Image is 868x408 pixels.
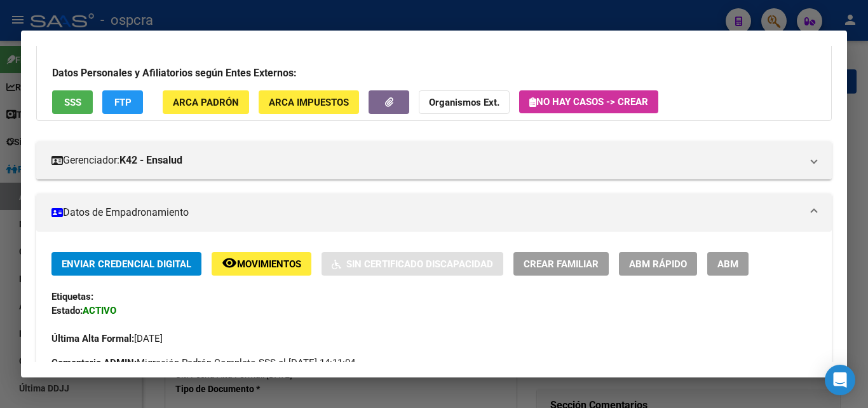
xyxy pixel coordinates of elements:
strong: Estado: [51,305,83,316]
button: Crear Familiar [513,252,609,276]
button: Enviar Credencial Digital [51,252,201,276]
span: ARCA Padrón [173,97,239,108]
button: No hay casos -> Crear [519,90,658,113]
button: ABM Rápido [619,252,697,276]
div: Open Intercom Messenger [825,365,855,395]
strong: Comentario ADMIN: [51,357,137,369]
strong: Etiquetas: [51,291,93,302]
button: Movimientos [212,252,311,276]
span: Migración Padrón Completo SSS el [DATE] 14:11:04 [51,356,355,370]
mat-expansion-panel-header: Datos de Empadronamiento [36,193,832,232]
span: SSS [64,97,81,108]
button: Organismos Ext. [419,90,510,114]
mat-panel-title: Gerenciador: [51,153,801,168]
button: Sin Certificado Discapacidad [322,252,503,276]
mat-panel-title: Datos de Empadronamiento [51,205,801,220]
button: FTP [102,90,143,114]
button: SSS [52,90,93,114]
span: Sin Certificado Discapacidad [346,258,493,270]
span: No hay casos -> Crear [529,96,648,108]
span: Crear Familiar [524,258,599,270]
button: ARCA Padrón [163,90,249,114]
mat-expansion-panel-header: Gerenciador:K42 - Ensalud [36,141,832,179]
strong: K42 - Ensalud [119,153,182,168]
span: ARCA Impuestos [269,97,349,108]
span: Movimientos [237,258,301,270]
button: ABM [707,252,749,276]
span: Enviar Credencial Digital [62,258,191,270]
h3: Datos Personales y Afiliatorios según Entes Externos: [52,66,816,81]
strong: ACTIVO [83,305,116,316]
strong: Organismos Ext. [429,97,499,108]
span: [DATE] [51,333,163,344]
span: FTP [114,97,132,108]
mat-icon: remove_red_eye [222,255,237,271]
span: ABM [717,258,738,270]
button: ARCA Impuestos [259,90,359,114]
span: ABM Rápido [629,258,687,270]
strong: Última Alta Formal: [51,333,134,344]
